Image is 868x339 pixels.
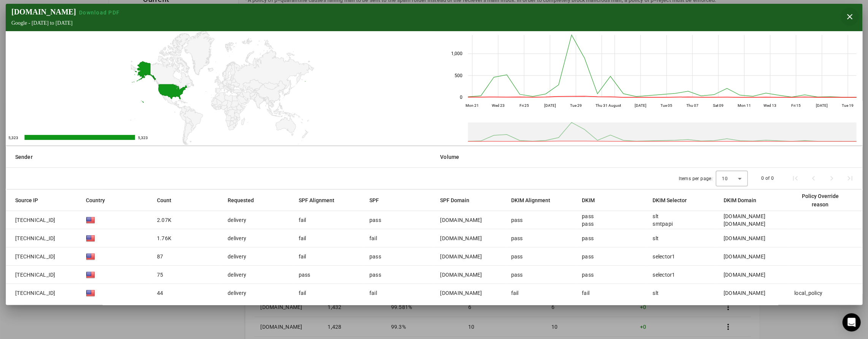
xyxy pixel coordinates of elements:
[292,266,363,284] mat-cell: pass
[570,103,581,108] text: Tue 29
[369,216,381,224] div: pass
[653,234,659,242] div: slt
[582,196,595,204] div: DKIM
[440,196,469,204] div: SPF Domain
[138,136,148,140] text: 5,323
[519,103,529,108] text: Fri 25
[15,289,55,297] span: [TECHNICAL_ID]
[763,103,776,108] text: Wed 13
[11,8,123,16] div: [DOMAIN_NAME]
[151,211,222,229] mat-cell: 2.07K
[6,31,434,145] svg: A chart.
[86,215,95,225] img: blank.gif
[842,103,854,108] text: Tue 19
[466,103,479,108] text: Mon 21
[794,192,853,209] div: Policy Override reason
[505,247,575,266] mat-cell: pass
[86,252,95,261] img: blank.gif
[822,304,841,322] button: Next page
[440,196,476,204] div: SPF Domain
[369,196,379,204] div: SPF
[440,216,482,224] div: [DOMAIN_NAME]
[15,216,55,224] span: [TECHNICAL_ID]
[723,289,765,297] div: [DOMAIN_NAME]
[76,9,123,16] button: Download PDF
[653,271,675,279] div: selector1
[151,284,222,302] mat-cell: 44
[86,288,95,298] img: blank.gif
[582,196,602,204] div: DKIM
[228,196,261,204] div: Requested
[292,229,363,247] mat-cell: fail
[15,196,38,204] div: Source IP
[686,103,699,108] text: Thu 07
[151,229,222,247] mat-cell: 1.76K
[11,20,123,26] div: Google - [DATE] to [DATE]
[15,196,45,204] div: Source IP
[582,220,594,228] div: pass
[679,175,713,182] div: Items per page:
[15,234,55,242] span: [TECHNICAL_ID]
[369,271,381,279] div: pass
[292,211,363,229] mat-cell: fail
[292,284,363,302] mat-cell: fail
[440,271,482,279] div: [DOMAIN_NAME]
[298,196,341,204] div: SPF Alignment
[157,196,171,204] div: Count
[511,196,550,204] div: DKIM Alignment
[228,196,254,204] div: Requested
[582,212,594,220] div: pass
[15,253,55,260] span: [TECHNICAL_ID]
[505,211,575,229] mat-cell: pass
[723,196,763,204] div: DKIM Domain
[86,270,95,279] img: blank.gif
[157,196,178,204] div: Count
[455,73,463,78] text: 500
[608,103,621,108] text: August
[222,284,292,302] mat-cell: delivery
[8,136,18,140] text: 5,323
[544,103,556,108] text: [DATE]
[440,234,482,242] div: [DOMAIN_NAME]
[713,103,724,108] text: Sat 09
[723,196,756,204] div: DKIM Domain
[369,253,381,260] div: pass
[653,196,687,204] div: DKIM Selector
[440,289,482,297] div: [DOMAIN_NAME]
[292,247,363,266] mat-cell: fail
[440,253,482,260] div: [DOMAIN_NAME]
[737,103,751,108] text: Mon 11
[222,211,292,229] mat-cell: delivery
[816,103,828,108] text: [DATE]
[582,289,589,297] div: fail
[723,234,765,242] div: [DOMAIN_NAME]
[369,234,377,242] div: fail
[842,313,860,331] div: Open Intercom Messenger
[505,284,575,302] mat-cell: fail
[582,234,594,242] div: pass
[635,103,646,108] text: [DATE]
[761,174,774,182] div: 0 of 0
[505,266,575,284] mat-cell: pass
[511,196,557,204] div: DKIM Alignment
[723,253,765,260] div: [DOMAIN_NAME]
[841,304,859,322] button: Last page
[369,196,386,204] div: SPF
[222,266,292,284] mat-cell: delivery
[151,247,222,266] mat-cell: 87
[79,10,120,16] span: Download PDF
[653,253,675,260] div: selector1
[86,234,95,243] img: blank.gif
[653,220,673,228] div: smtpapi
[788,284,862,302] mat-cell: local_policy
[596,103,608,108] text: Thu 31
[661,103,672,108] text: Tue 05
[794,192,846,209] div: Policy Override reason
[582,253,594,260] div: pass
[451,51,463,56] text: 1,000
[492,103,505,108] text: Wed 23
[505,229,575,247] mat-cell: pass
[222,229,292,247] mat-cell: delivery
[723,212,765,220] div: [DOMAIN_NAME]
[434,146,862,168] mat-header-cell: Volume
